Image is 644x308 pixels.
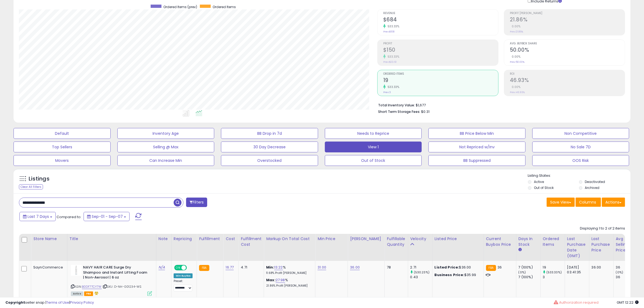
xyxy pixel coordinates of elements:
[534,185,554,190] label: Out of Stock
[186,266,194,270] span: OFF
[528,173,630,178] p: Listing States:
[435,236,481,242] div: Listed Price
[518,270,526,274] small: (0%)
[532,142,629,152] button: No Sale 7D
[486,236,514,247] div: Current Buybox Price
[266,278,311,288] div: %
[616,236,636,253] div: Avg Selling Price
[84,291,93,296] span: FBA
[264,234,315,261] th: The percentage added to the cost of goods (COGS) that forms the calculator for Min & Max prices.
[567,265,585,275] div: [DATE] 03:41:35
[93,291,99,295] i: hazardous material
[117,155,214,166] button: Can Increase Min
[158,265,165,270] a: N/A
[186,198,207,207] button: Filters
[428,128,526,139] button: BB Price Below Min
[14,128,111,139] button: Default
[580,226,625,231] div: Displaying 1 to 2 of 2 items
[266,277,276,283] b: Max:
[325,155,422,166] button: Out of Stock
[486,265,496,271] small: FBA
[325,128,422,139] button: Needs to Reprice
[221,142,318,152] button: 30 Day Decrease
[92,214,123,219] span: Sep-01 - Sep-07
[226,236,236,242] div: Cost
[82,284,102,289] a: B0DF7TCY7W
[163,5,197,9] span: Ordered Items (prev)
[383,91,391,94] small: Prev: 3
[33,236,65,242] div: Store Name
[387,236,405,247] div: Fulfillable Quantity
[510,73,625,76] span: ROI
[410,236,430,242] div: Velocity
[266,236,313,242] div: Markup on Total Cost
[84,212,130,221] button: Sep-01 - Sep-07
[29,175,49,183] h5: Listings
[350,236,382,242] div: [PERSON_NAME]
[226,265,234,270] a: 16.77
[71,265,152,295] div: ASIN:
[221,128,318,139] button: BB Drop in 7d
[221,155,318,166] button: Overstocked
[616,275,638,280] div: 36
[14,155,111,166] button: Movers
[546,270,562,274] small: (533.33%)
[567,236,587,259] div: Last Purchase Date (GMT)
[387,265,404,270] div: 78
[585,185,600,190] label: Archived
[5,300,25,305] strong: Copyright
[592,265,609,270] div: 36.00
[410,275,432,280] div: 0.43
[435,272,464,277] b: Business Price:
[410,265,432,270] div: 2.71
[350,265,360,270] a: 36.00
[83,265,149,281] b: NAVY HAIR CARE Surge Dry Shampoo and Instant Lifting Foam | Non-Aerosol | 6 oz
[518,275,540,280] div: 7 (100%)
[386,24,399,28] small: 533.33%
[378,103,415,107] b: Total Inventory Value:
[534,179,544,184] label: Active
[378,101,621,108] li: $1,677
[174,273,193,278] div: Win BuyBox
[383,77,498,84] h2: 19
[510,91,525,94] small: Prev: 46.93%
[616,265,638,270] div: 36
[543,275,565,280] div: 3
[175,266,181,270] span: ON
[19,184,43,189] div: Clear All Filters
[174,279,193,291] div: Preset:
[510,24,521,28] small: 0.00%
[383,73,498,76] span: Ordered Items
[383,17,498,24] h2: $684
[518,265,540,270] div: 7 (100%)
[71,265,82,276] img: 31gVCneCiWL._SL40_.jpg
[199,236,221,242] div: Fulfillment
[428,155,526,166] button: BB Suppressed
[510,85,521,89] small: 0.00%
[383,42,498,45] span: Profit
[174,236,195,242] div: Repricing
[266,265,274,270] b: Min:
[532,128,629,139] button: Non Competitive
[386,85,399,89] small: 533.33%
[585,179,605,184] label: Deactivated
[5,300,94,305] div: seller snap | |
[158,236,169,242] div: Note
[435,265,480,270] div: $36.00
[383,12,498,15] span: Revenue
[318,265,326,270] a: 31.00
[103,284,142,289] span: | SKU: D-NH-001234-WS
[28,214,49,219] span: Last 7 Days
[428,142,526,152] button: Not Repriced w/Inv
[117,142,214,152] button: Selling @ Max
[592,236,611,253] div: Last Purchase Price
[543,236,563,247] div: Ordered Items
[532,155,629,166] button: OOS Risk
[602,198,625,207] button: Actions
[414,270,430,274] small: (530.23%)
[510,12,625,15] span: Profit [PERSON_NAME]
[274,265,283,270] a: 13.22
[383,30,394,33] small: Prev: $108
[421,109,430,114] span: $0.31
[617,300,639,305] span: 2025-09-15 12:22 GMT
